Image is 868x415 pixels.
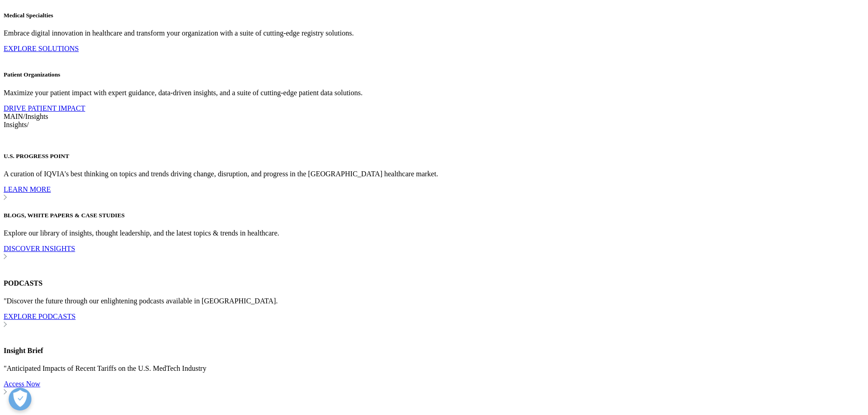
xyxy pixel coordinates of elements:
[4,121,27,128] span: Insights
[4,170,864,178] p: A curation of IQVIA's best thinking on topics and trends driving change, disruption, and progress...
[4,113,864,121] div: /
[4,104,85,112] a: DRIVE PATIENT IMPACT
[4,380,864,396] a: Access Now
[4,121,864,143] div: /
[4,297,864,305] p: "Discover the future through our enlightening podcasts available in [GEOGRAPHIC_DATA].
[4,279,864,287] h4: PODCASTS
[4,12,864,19] h5: Medical Specialties
[4,185,864,202] a: LEARN MORE
[4,245,864,261] a: DISCOVER INSIGHTS
[4,313,864,329] a: EXPLORE PODCASTS
[4,29,864,37] p: Embrace digital innovation in healthcare and transform your organization with a suite of cutting-...
[4,364,864,373] p: "Anticipated Impacts of Recent Tariffs on the U.S. MedTech Industry
[9,388,31,410] button: 개방형 기본 설정
[4,45,79,52] a: EXPLORE SOLUTIONS
[4,229,864,237] p: Explore our library of insights, thought leadership, and the latest topics & trends in healthcare.
[4,113,23,120] span: MAIN
[4,212,864,219] h5: BLOGS, WHITE PAPERS & CASE STUDIES
[4,89,864,97] p: Maximize your patient impact with expert guidance, data-driven insights, and a suite of cutting-e...
[4,153,864,160] h5: U.S. PROGRESS POINT
[4,71,864,78] h5: Patient Organizations
[25,113,48,120] span: Insights
[4,347,864,355] h4: Insight Brief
